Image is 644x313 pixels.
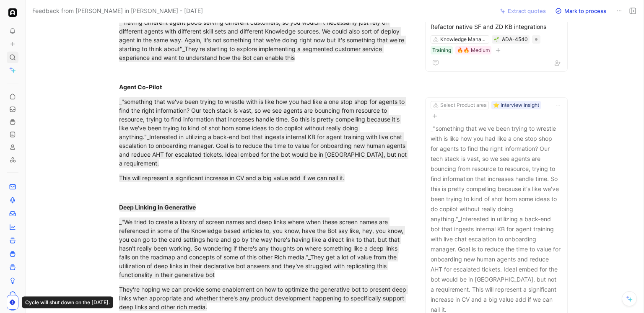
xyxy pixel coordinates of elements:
[22,297,113,308] div: Cycle will shut down on the [DATE].
[119,204,196,211] strong: Deep Linking in Generative
[119,173,345,182] mark: This will represent a significant increase in CV and a big value add if we can nail it.
[496,5,550,17] button: Extract quotes
[502,35,528,44] div: ADA-4540
[440,101,487,109] div: Select Product area
[493,101,539,109] div: ⭐️ Interview insight
[432,46,451,54] div: Training
[119,83,162,91] strong: Agent Co-Pilot
[551,5,610,17] button: Mark to process
[32,6,203,16] span: Feedback from [PERSON_NAME] in [PERSON_NAME] - [DATE]
[119,217,405,279] mark: _"We tried to create a library of screen names and deep links where when these screen names are r...
[457,46,490,54] div: 🔥🔥 Medium
[493,36,499,42] button: 🌱
[7,7,18,18] button: Ada
[119,97,408,168] mark: _"something that we've been trying to wrestle with is like how you had like a one stop shop for a...
[494,37,499,42] img: 🌱
[119,18,406,62] mark: _"having different agent pools serving different customers, so you wouldn't necessarily just rely...
[8,8,17,17] img: Ada
[431,22,562,32] div: Refactor native SF and ZD KB integrations
[440,35,487,44] div: Knowledge Management
[119,285,408,311] mark: They're hoping we can provide some enablement on how to optimize the generative bot to present de...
